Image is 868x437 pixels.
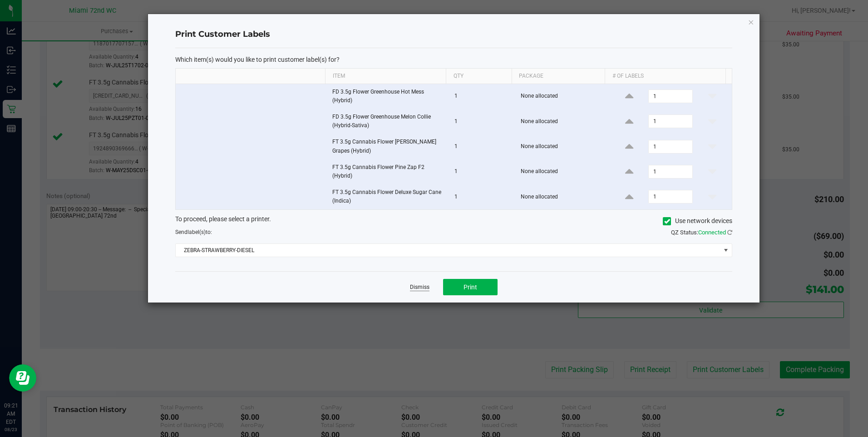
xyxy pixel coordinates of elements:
div: To proceed, please select a printer. [168,214,739,228]
p: Which item(s) would you like to print customer label(s) for? [175,55,732,64]
th: Qty [446,69,512,84]
span: Connected [698,229,726,236]
td: FT 3.5g Cannabis Flower Deluxe Sugar Cane (Indica) [327,184,449,209]
td: None allocated [515,159,610,184]
td: None allocated [515,109,610,134]
td: None allocated [515,184,610,209]
td: None allocated [515,84,610,109]
th: # of labels [605,69,725,84]
td: FT 3.5g Cannabis Flower Pine Zap F2 (Hybrid) [327,159,449,184]
label: Use network devices [663,216,732,226]
td: FT 3.5g Cannabis Flower [PERSON_NAME] Grapes (Hybrid) [327,134,449,159]
span: Print [464,283,477,291]
span: label(s) [187,229,206,235]
td: FD 3.5g Flower Greenhouse Melon Collie (Hybrid-Sativa) [327,109,449,134]
th: Item [325,69,446,84]
td: 1 [449,184,515,209]
span: QZ Status: [671,229,732,236]
td: 1 [449,84,515,109]
iframe: Resource center [9,364,36,392]
td: 1 [449,159,515,184]
td: 1 [449,109,515,134]
td: FD 3.5g Flower Greenhouse Hot Mess (Hybrid) [327,84,449,109]
td: 1 [449,134,515,159]
h4: Print Customer Labels [175,29,732,40]
th: Package [512,69,605,84]
span: Send to: [175,229,212,235]
span: ZEBRA-STRAWBERRY-DIESEL [176,244,720,257]
a: Dismiss [410,283,429,291]
button: Print [443,279,498,295]
td: None allocated [515,134,610,159]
